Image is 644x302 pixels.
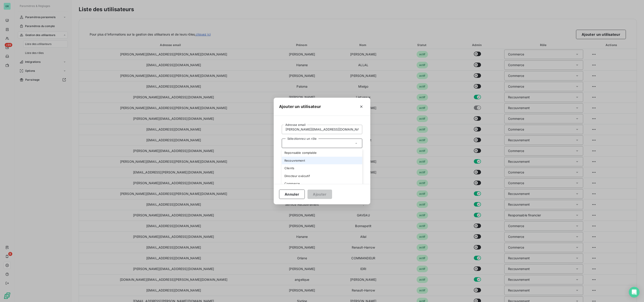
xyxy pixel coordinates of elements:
[279,190,305,199] button: Annuler
[307,190,332,199] button: Ajouter
[282,172,362,180] li: Directeur exécutif
[283,148,334,153] span: pour plus d’informations
[629,287,640,298] div: Open Intercom Messenger
[282,149,362,157] li: Reponsable comptable
[279,103,321,110] h5: Ajouter un utilisateur
[282,125,362,134] input: placeholder
[283,148,298,152] a: Cliquez ici
[282,164,362,172] li: Clients
[282,180,362,188] li: Commerce
[282,157,362,165] li: Recouvrement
